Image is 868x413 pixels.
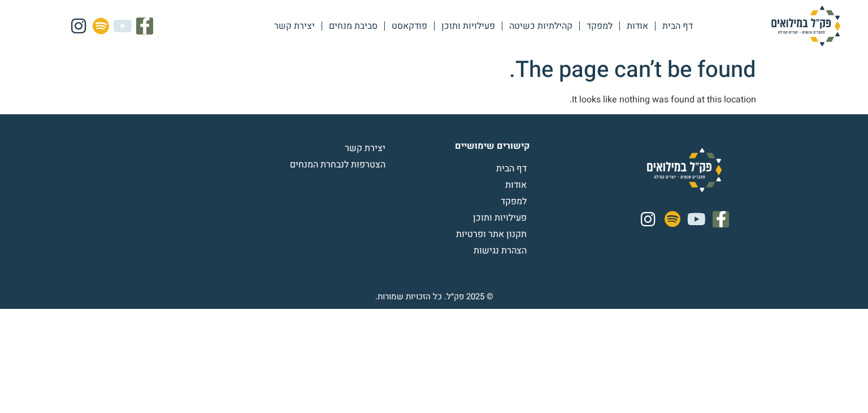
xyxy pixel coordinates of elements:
h1: The page can’t be found. [112,57,756,84]
nav: Menu [267,13,700,39]
a: יצירת קשר [247,141,388,155]
a: אודות [388,178,530,192]
a: אודות [620,13,655,39]
span: תקנון אתר ופרטיות [456,227,530,241]
a: סביבת מנחים [322,13,384,39]
span: למפקד [501,195,530,208]
b: קישורים שימושיים [455,139,530,153]
a: הצהרת נגישות [388,244,530,257]
a: יצירת קשר [267,13,322,39]
span: אודות [505,178,530,192]
a: הצטרפות לנבחרת המנחים [247,158,388,171]
span: הצטרפות לנבחרת המנחים [290,158,388,171]
span: פעילויות ותוכן [473,211,530,225]
a: פעילויות ותוכן [435,13,502,39]
a: דף הבית [656,13,700,39]
a: פודקאסט [385,13,434,39]
span: יצירת קשר [345,141,388,155]
span: דף הבית [496,162,530,175]
a: קהילתיות כשיטה [502,13,579,39]
img: פק"ל [749,6,862,46]
p: It looks like nothing was found at this location. [112,93,756,106]
a: למפקד [580,13,619,39]
div: © 2025 פק״ל. כל הזכויות שמורות. [375,290,493,303]
a: פעילויות ותוכן [388,211,530,225]
span: הצהרת נגישות [474,244,530,257]
a: דף הבית [388,162,530,175]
